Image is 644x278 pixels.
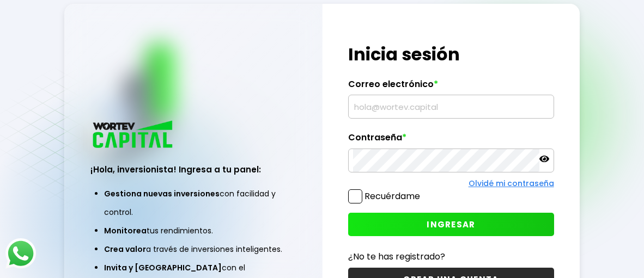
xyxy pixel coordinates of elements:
[104,240,282,258] li: a través de inversiones inteligentes.
[348,79,554,95] label: Correo electrónico
[104,221,282,240] li: tus rendimientos.
[90,163,296,176] h3: ¡Hola, inversionista! Ingresa a tu panel:
[348,250,554,263] p: ¿No te has registrado?
[427,219,475,230] span: INGRESAR
[364,190,420,202] label: Recuérdame
[104,225,147,236] span: Monitorea
[353,95,549,118] input: hola@wortev.capital
[90,119,177,151] img: logo_wortev_capital
[348,132,554,149] label: Contraseña
[104,262,222,273] span: Invita y [GEOGRAPHIC_DATA]
[5,238,36,269] img: logos_whatsapp-icon.242b2217.svg
[348,41,554,67] h1: Inicia sesión
[348,213,554,236] button: INGRESAR
[469,178,554,189] a: Olvidé mi contraseña
[104,244,146,255] span: Crea valor
[104,188,220,199] span: Gestiona nuevas inversiones
[104,184,282,221] li: con facilidad y control.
